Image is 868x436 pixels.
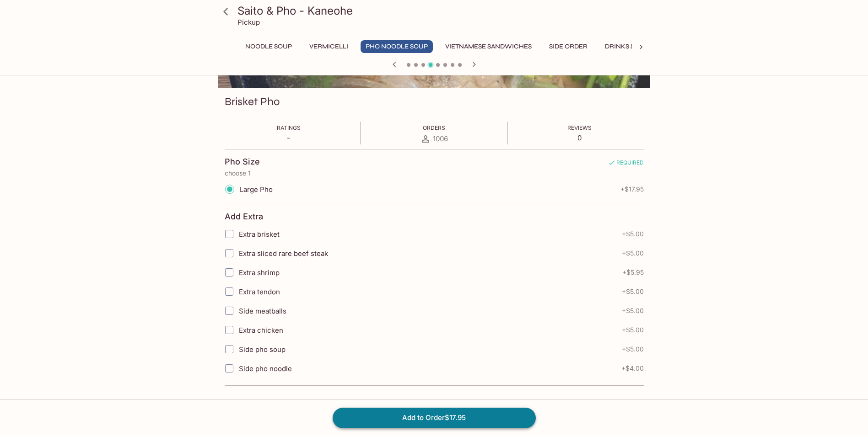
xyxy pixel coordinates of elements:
[240,185,273,194] span: Large Pho
[433,134,448,143] span: 1006
[225,212,263,222] h4: Add Extra
[440,40,537,53] button: Vietnamese Sandwiches
[333,408,536,428] button: Add to Order$17.95
[225,157,260,167] h4: Pho Size
[608,159,644,170] span: REQUIRED
[225,95,280,109] h3: Brisket Pho
[239,307,286,315] span: Side meatballs
[239,268,280,277] span: Extra shrimp
[277,124,301,131] span: Ratings
[567,124,592,131] span: Reviews
[237,18,260,27] p: Pickup
[622,346,644,353] span: + $5.00
[622,230,644,238] span: + $5.00
[622,269,644,276] span: + $5.95
[622,326,644,334] span: + $5.00
[423,124,445,131] span: Orders
[620,186,644,193] span: + $17.95
[600,40,673,53] button: Drinks & Desserts
[225,170,644,177] p: choose 1
[277,133,301,142] p: -
[239,364,292,373] span: Side pho noodle
[304,40,353,53] button: Vermicelli
[544,40,593,53] button: Side Order
[237,4,647,18] h3: Saito & Pho - Kaneohe
[361,40,433,53] button: Pho Noodle Soup
[622,288,644,295] span: + $5.00
[622,307,644,314] span: + $5.00
[622,250,644,257] span: + $5.00
[239,345,286,354] span: Side pho soup
[239,326,283,335] span: Extra chicken
[567,133,592,142] p: 0
[239,287,280,296] span: Extra tendon
[621,365,644,372] span: + $4.00
[240,40,297,53] button: Noodle Soup
[239,230,280,239] span: Extra brisket
[239,249,328,258] span: Extra sliced rare beef steak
